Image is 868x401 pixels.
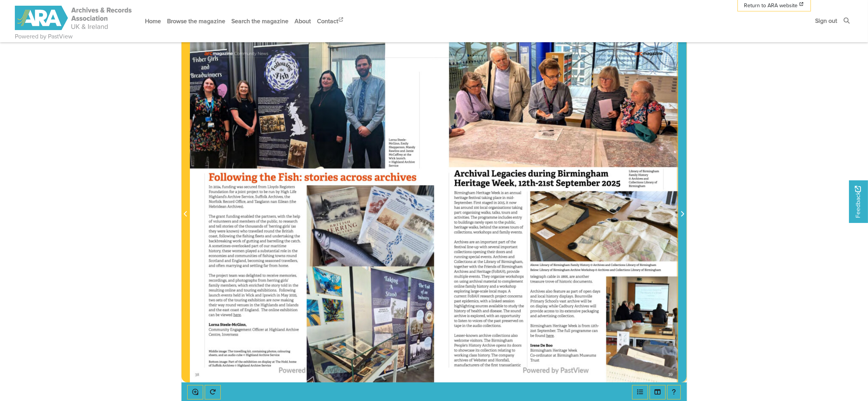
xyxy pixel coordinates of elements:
[15,2,133,35] a: ARA - ARC Magazine | Powered by PastView logo
[650,385,666,399] button: Thumbnails
[632,385,648,399] button: Open metadata window
[849,180,868,223] a: Would you like to provide feedback?
[15,32,73,41] a: Powered by PastView
[142,11,164,31] a: Home
[291,11,314,31] a: About
[228,11,291,31] a: Search the magazine
[187,385,203,399] button: Enable or disable loupe tool (Alt+L)
[812,11,840,31] a: Sign out
[744,2,798,10] span: Return to ARA website
[182,37,190,382] button: Previous Page
[164,11,228,31] a: Browse the magazine
[15,6,133,30] img: ARA - ARC Magazine | Powered by PastView
[667,385,681,399] button: Help
[314,11,347,31] a: Contact
[205,385,221,399] button: Rotate the book
[854,186,863,218] span: Feedback
[678,37,686,382] button: Next Page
